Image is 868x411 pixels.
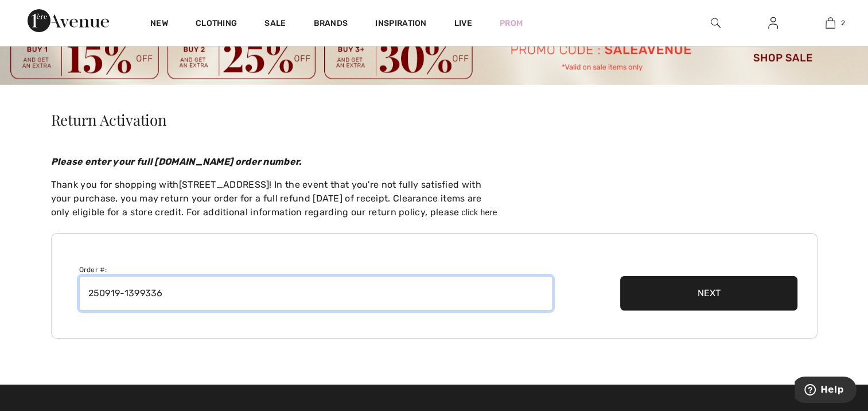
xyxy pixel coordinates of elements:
a: [STREET_ADDRESS] [179,179,270,190]
em: Please enter your full [DOMAIN_NAME] order number. [51,156,302,167]
h1: Return Activation [51,113,818,127]
a: Sign In [759,16,787,30]
a: Live [454,17,472,29]
a: 2 [802,16,858,30]
a: New [150,18,168,30]
span: ! In the event that you're not fully satisfied with your purchase, you may return your order for ... [51,179,482,218]
a: Prom [500,17,523,29]
span: 2 [841,18,845,28]
a: Sale [264,18,286,30]
img: My Info [768,16,778,30]
iframe: Opens a widget where you can find more information [795,377,857,405]
img: 1ère Avenue [28,9,109,32]
label: Order #: [79,265,107,275]
img: My Bag [826,16,835,30]
input: Format: XXXXXX-XXXXXX [79,276,552,311]
a: click here [462,208,497,217]
img: search the website [711,16,721,30]
button: Next [620,276,798,311]
span: Thank you for shopping with [51,179,179,190]
a: Clothing [196,18,237,30]
span: Inspiration [375,18,426,30]
a: Brands [314,18,348,30]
